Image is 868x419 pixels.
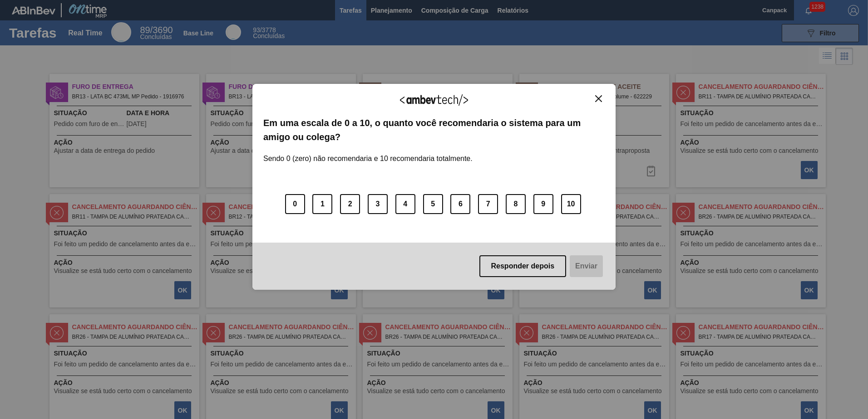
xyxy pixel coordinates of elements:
button: 5 [423,194,443,214]
button: 6 [450,194,470,214]
label: Sendo 0 (zero) não recomendaria e 10 recomendaria totalmente. [263,144,473,163]
button: 2 [340,194,360,214]
label: Em uma escala de 0 a 10, o quanto você recomendaria o sistema para um amigo ou colega? [263,116,605,144]
button: Close [592,95,605,102]
img: Close [595,95,602,102]
button: 3 [368,194,388,214]
button: 1 [312,194,332,214]
button: 4 [395,194,415,214]
button: 7 [478,194,498,214]
button: 10 [561,194,581,214]
button: 8 [506,194,526,214]
img: Logo Ambevtech [400,94,468,106]
button: Responder depois [479,255,567,277]
button: 0 [285,194,305,214]
button: 9 [533,194,553,214]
